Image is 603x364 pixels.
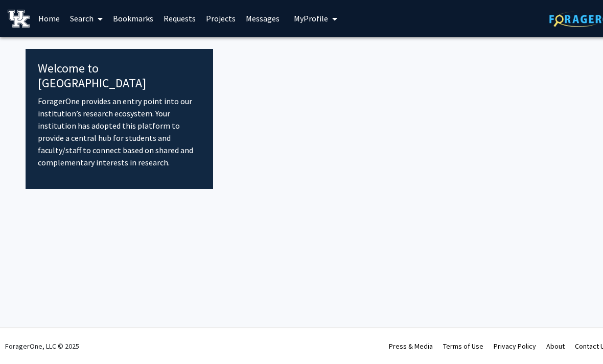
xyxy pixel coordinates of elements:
[33,1,65,36] a: Home
[8,10,30,28] img: University of Kentucky Logo
[201,1,241,36] a: Projects
[5,328,79,364] div: ForagerOne, LLC © 2025
[389,342,433,351] a: Press & Media
[38,95,201,168] p: ForagerOne provides an entry point into our institution’s research ecosystem. Your institution ha...
[443,342,483,351] a: Terms of Use
[8,318,43,356] iframe: Chat
[108,1,158,36] a: Bookmarks
[38,61,201,91] h4: Welcome to [GEOGRAPHIC_DATA]
[65,1,108,36] a: Search
[241,1,285,36] a: Messages
[294,13,328,23] span: My Profile
[494,342,536,351] a: Privacy Policy
[546,342,565,351] a: About
[158,1,201,36] a: Requests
